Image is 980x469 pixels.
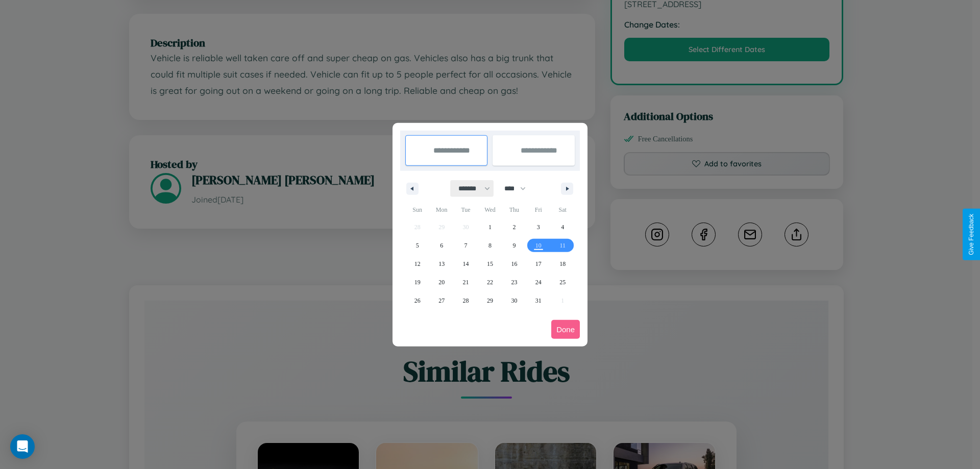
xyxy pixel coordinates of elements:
[414,255,421,273] span: 12
[551,320,580,339] button: Done
[487,291,493,310] span: 29
[405,291,429,310] button: 26
[535,236,542,255] span: 10
[535,291,542,310] span: 31
[478,202,502,218] span: Wed
[429,273,453,291] button: 20
[405,273,429,291] button: 19
[463,273,469,291] span: 21
[429,202,453,218] span: Mon
[526,291,550,310] button: 31
[454,202,478,218] span: Tue
[502,236,526,255] button: 9
[414,273,421,291] span: 19
[551,236,575,255] button: 11
[429,236,453,255] button: 6
[488,218,492,236] span: 1
[429,291,453,310] button: 27
[551,202,575,218] span: Sat
[454,291,478,310] button: 28
[561,218,564,236] span: 4
[478,291,502,310] button: 29
[438,273,445,291] span: 20
[478,236,502,255] button: 8
[526,255,550,273] button: 17
[488,236,492,255] span: 8
[502,273,526,291] button: 23
[526,236,550,255] button: 10
[511,273,517,291] span: 23
[535,255,542,273] span: 17
[968,214,975,255] div: Give Feedback
[487,255,493,273] span: 15
[10,434,35,459] div: Open Intercom Messenger
[511,291,517,310] span: 30
[463,255,469,273] span: 14
[464,236,468,255] span: 7
[551,218,575,236] button: 4
[502,202,526,218] span: Thu
[478,273,502,291] button: 22
[454,236,478,255] button: 7
[454,273,478,291] button: 21
[559,273,566,291] span: 25
[512,236,516,255] span: 9
[440,236,443,255] span: 6
[414,291,421,310] span: 26
[526,218,550,236] button: 3
[487,273,493,291] span: 22
[551,255,575,273] button: 18
[405,202,429,218] span: Sun
[478,218,502,236] button: 1
[405,255,429,273] button: 12
[551,273,575,291] button: 25
[438,255,445,273] span: 13
[512,218,516,236] span: 2
[511,255,517,273] span: 16
[416,236,419,255] span: 5
[429,255,453,273] button: 13
[502,218,526,236] button: 2
[454,255,478,273] button: 14
[463,291,469,310] span: 28
[537,218,540,236] span: 3
[478,255,502,273] button: 15
[526,202,550,218] span: Fri
[559,255,566,273] span: 18
[502,291,526,310] button: 30
[405,236,429,255] button: 5
[535,273,542,291] span: 24
[438,291,445,310] span: 27
[526,273,550,291] button: 24
[502,255,526,273] button: 16
[559,236,566,255] span: 11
